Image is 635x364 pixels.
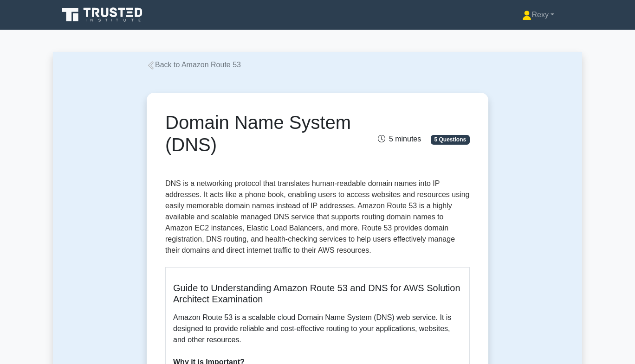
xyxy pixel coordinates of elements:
h1: Domain Name System (DNS) [165,111,364,156]
span: 5 minutes [378,135,421,143]
a: Rexy [500,6,577,24]
p: DNS is a networking protocol that translates human-readable domain names into IP addresses. It ac... [165,178,470,260]
a: Back to Amazon Route 53 [147,61,241,69]
h5: Guide to Understanding Amazon Route 53 and DNS for AWS Solution Architect Examination [173,282,462,305]
span: 5 Questions [431,135,470,144]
